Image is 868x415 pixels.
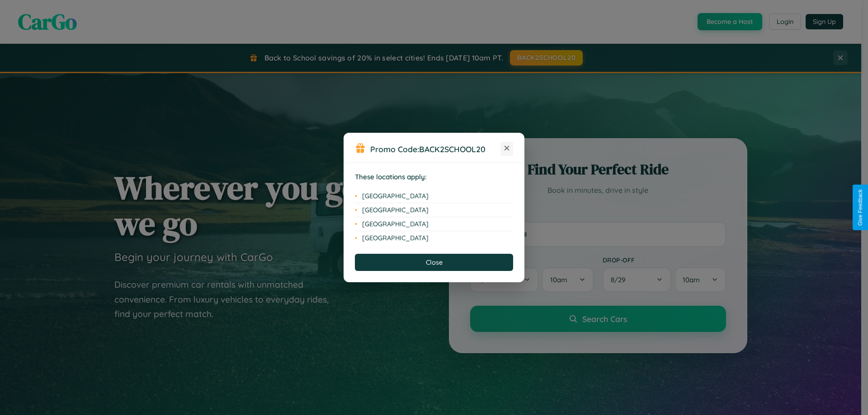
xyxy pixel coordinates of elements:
h3: Promo Code: [370,144,500,154]
strong: These locations apply: [355,173,427,181]
div: Give Feedback [857,189,863,226]
b: BACK2SCHOOL20 [419,144,486,154]
li: [GEOGRAPHIC_DATA] [355,189,513,203]
li: [GEOGRAPHIC_DATA] [355,217,513,231]
li: [GEOGRAPHIC_DATA] [355,231,513,245]
li: [GEOGRAPHIC_DATA] [355,203,513,217]
button: Close [355,254,513,271]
